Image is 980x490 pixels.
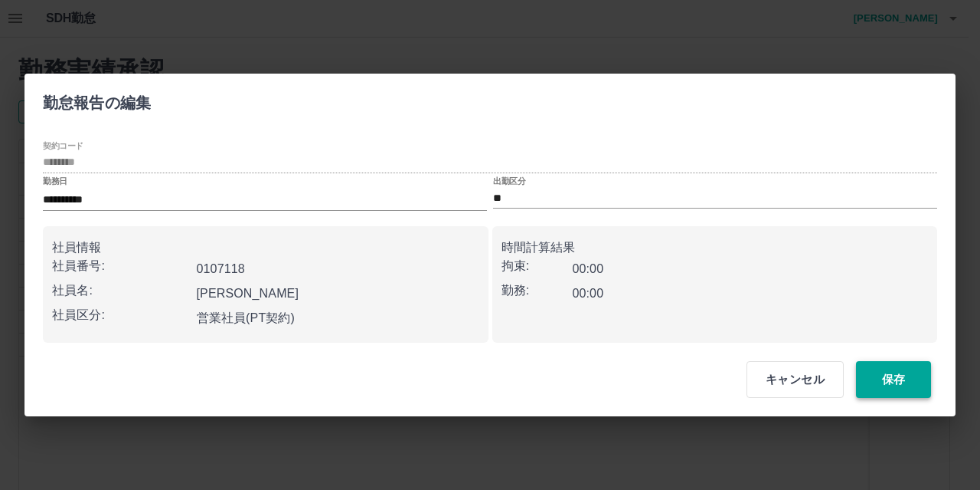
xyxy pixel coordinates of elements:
label: 出勤区分 [493,176,525,187]
p: 社員番号: [52,257,191,275]
b: 0107118 [197,262,245,275]
p: 拘束: [501,257,573,275]
b: [PERSON_NAME] [197,287,299,300]
b: 営業社員(PT契約) [197,311,296,324]
b: 00:00 [572,287,603,300]
p: 社員名: [52,281,191,300]
label: 契約コード [43,140,83,151]
p: 社員区分: [52,306,191,324]
label: 勤務日 [43,176,67,187]
p: 時間計算結果 [501,238,929,257]
button: キャンセル [746,361,844,398]
button: 保存 [856,361,931,398]
h2: 勤怠報告の編集 [24,74,169,126]
p: 勤務: [501,281,573,300]
b: 00:00 [572,262,603,275]
p: 社員情報 [52,238,479,257]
